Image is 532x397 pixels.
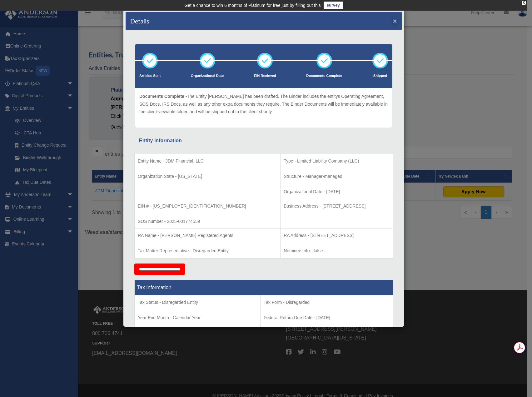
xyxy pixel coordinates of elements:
[284,157,390,165] p: Type - Limited Liability Company (LLC)
[324,2,343,9] a: survey
[284,232,390,239] p: RA Address - [STREET_ADDRESS]
[139,73,161,79] p: Articles Sent
[138,314,257,322] p: Year End Month - Calendar Year
[135,295,261,341] td: Tax Period Type - Calendar Year
[184,2,321,9] div: Get a chance to win 6 months of Platinum for free just by filling out this
[306,73,342,79] p: Documents Complete
[191,73,224,79] p: Organizational Date
[138,299,257,306] p: Tax Status - Disregarded Entity
[138,173,277,180] p: Organization State - [US_STATE]
[135,280,393,295] th: Tax Information
[284,188,390,196] p: Organizational Date - [DATE]
[139,93,388,116] p: The Entity [PERSON_NAME] has been drafted. The Binder includes the entitys Operating Agreement, S...
[138,218,277,225] p: SOS number - 2025-001774559
[264,299,390,306] p: Tax Form - Disregarded
[138,232,277,239] p: RA Name - [PERSON_NAME] Registered Agents
[284,247,390,255] p: Nominee Info - false
[284,173,390,180] p: Structure - Manager-managed
[254,73,276,79] p: EIN Recieved
[372,73,388,79] p: Shipped
[138,247,277,255] p: Tax Matter Representative - Disregarded Entity
[138,202,277,210] p: EIN # - [US_EMPLOYER_IDENTIFICATION_NUMBER]
[264,314,390,322] p: Federal Return Due Date - [DATE]
[139,94,187,99] span: Documents Complete -
[522,1,526,5] div: close
[130,17,149,25] h4: Details
[284,202,390,210] p: Business Address - [STREET_ADDRESS]
[393,18,397,24] button: ×
[139,136,388,145] div: Entity Information
[138,157,277,165] p: Entity Name - JDM Financial, LLC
